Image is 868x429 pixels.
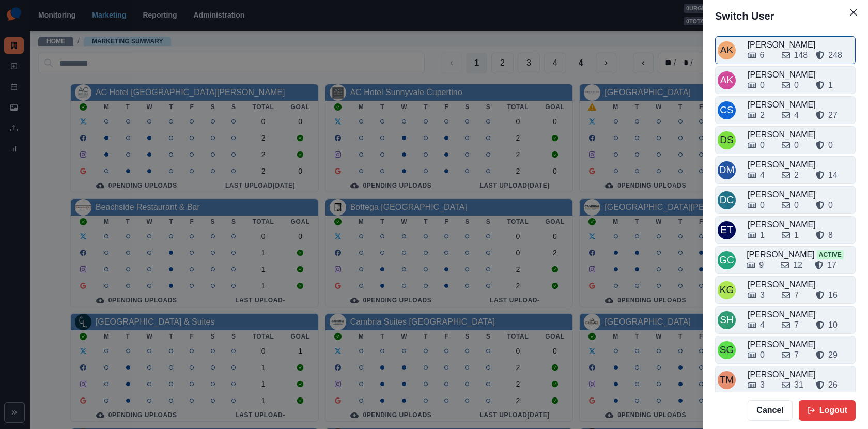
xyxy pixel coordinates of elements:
div: [PERSON_NAME] [748,339,853,351]
div: Darwin Manalo [719,158,735,182]
div: 31 [794,379,803,391]
div: 248 [828,49,842,62]
div: Sarah Gleason [720,338,734,362]
div: [PERSON_NAME] [748,129,853,141]
div: [PERSON_NAME] [748,69,853,81]
div: 2 [760,109,765,121]
div: [PERSON_NAME] [748,99,853,111]
div: 6 [760,49,765,62]
div: 0 [760,199,765,211]
div: 14 [828,169,838,181]
div: 1 [760,229,765,241]
div: Sara Haas [720,308,734,332]
div: 3 [760,379,765,391]
div: 0 [828,139,833,151]
div: [PERSON_NAME] [748,189,853,201]
div: 4 [760,169,765,181]
div: 0 [760,139,765,151]
div: David Colangelo [720,188,734,212]
div: 17 [827,259,836,271]
div: 3 [760,289,765,301]
div: 26 [828,379,838,391]
div: 0 [794,139,799,151]
div: Katrina Gallardo [720,278,734,302]
div: [PERSON_NAME] [748,279,853,291]
button: Logout [799,400,856,421]
div: 12 [793,259,802,271]
div: 0 [760,79,765,91]
div: [PERSON_NAME] [748,39,853,51]
div: 0 [828,199,833,211]
div: [PERSON_NAME] [748,309,853,321]
div: 16 [828,289,838,301]
div: [PERSON_NAME] [748,159,853,171]
div: 0 [794,79,799,91]
div: 8 [828,229,833,241]
span: Active [817,250,844,259]
div: 2 [794,169,799,181]
div: 7 [794,319,799,331]
div: Crizalyn Servida [720,98,734,122]
div: Emily Tanedo [720,218,733,242]
div: Alex Kalogeropoulos [720,38,734,63]
div: Dakota Saunders [720,128,734,152]
div: 1 [828,79,833,91]
div: Tony Manalo [720,367,734,392]
div: 7 [794,289,799,301]
div: 27 [828,109,838,121]
div: 148 [794,49,808,62]
div: [PERSON_NAME] [747,249,853,261]
div: 9 [759,259,764,271]
div: 0 [794,199,799,211]
div: Alicia Kalogeropoulos [720,68,734,93]
button: Close [845,4,862,21]
div: 10 [828,319,838,331]
div: 29 [828,349,838,361]
div: [PERSON_NAME] [748,219,853,231]
div: [PERSON_NAME] [748,369,853,381]
div: 7 [794,349,799,361]
div: 0 [760,349,765,361]
div: 4 [794,109,799,121]
div: Gizelle Carlos [719,248,734,272]
button: Cancel [748,400,792,421]
div: 1 [794,229,799,241]
div: 4 [760,319,765,331]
